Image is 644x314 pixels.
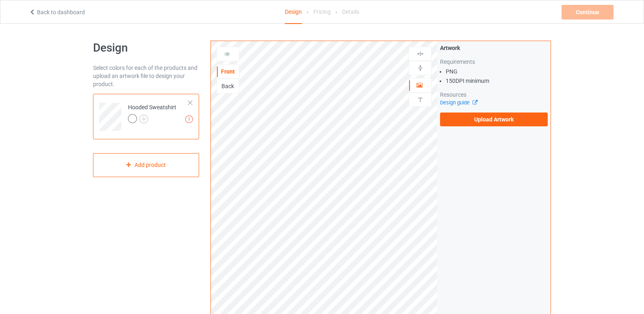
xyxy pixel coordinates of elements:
[217,67,239,76] div: Front
[440,91,548,99] div: Resources
[93,64,199,88] div: Select colors for each of the products and upload an artwork file to design your product.
[342,0,359,23] div: Details
[440,44,548,52] div: Artwork
[416,50,424,58] img: svg%3E%0A
[440,58,548,66] div: Requirements
[416,96,424,104] img: svg%3E%0A
[440,100,477,106] a: Design guide
[446,77,548,85] li: 150 DPI minimum
[139,115,148,123] img: svg+xml;base64,PD94bWwgdmVyc2lvbj0iMS4wIiBlbmNvZGluZz0iVVRGLTgiPz4KPHN2ZyB3aWR0aD0iMjJweCIgaGVpZ2...
[93,41,199,55] h1: Design
[285,0,302,24] div: Design
[217,82,239,90] div: Back
[313,0,331,23] div: Pricing
[185,115,193,123] img: exclamation icon
[29,9,85,15] a: Back to dashboard
[416,64,424,72] img: svg%3E%0A
[446,67,548,76] li: PNG
[128,103,176,123] div: Hooded Sweatshirt
[93,94,199,139] div: Hooded Sweatshirt
[440,113,548,126] label: Upload Artwork
[93,153,199,177] div: Add product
